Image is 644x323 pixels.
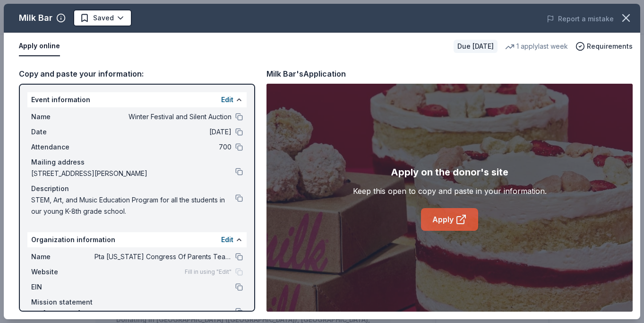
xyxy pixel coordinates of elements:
[31,126,94,138] span: Date
[505,41,568,52] div: 1 apply last week
[31,266,94,278] span: Website
[31,157,243,168] div: Mailing address
[31,281,94,293] span: EIN
[547,13,614,25] button: Report a mistake
[31,168,235,179] span: [STREET_ADDRESS][PERSON_NAME]
[19,68,255,80] div: Copy and paste your information:
[27,232,247,247] div: Organization information
[31,111,94,122] span: Name
[27,92,247,107] div: Event information
[266,68,346,80] div: Milk Bar's Application
[587,41,633,52] span: Requirements
[94,111,232,122] span: Winter Festival and Silent Auction
[421,208,478,231] a: Apply
[391,165,508,180] div: Apply on the donor's site
[19,36,60,56] button: Apply online
[454,40,498,53] div: Due [DATE]
[31,297,243,308] div: Mission statement
[575,41,633,52] button: Requirements
[221,234,233,245] button: Edit
[185,268,232,276] span: Fill in using "Edit"
[94,141,232,153] span: 700
[19,10,52,26] div: Milk Bar
[94,251,232,262] span: Pta [US_STATE] Congress Of Parents Teachers And Students Inc
[94,126,232,138] span: [DATE]
[221,94,233,105] button: Edit
[31,183,243,194] div: Description
[73,9,132,26] button: Saved
[31,141,94,153] span: Attendance
[31,194,235,217] span: STEM, Art, and Music Education Program for all the students in our young K-8th grade school.
[93,12,114,24] span: Saved
[31,251,94,262] span: Name
[353,185,547,197] div: Keep this open to copy and paste in your information.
